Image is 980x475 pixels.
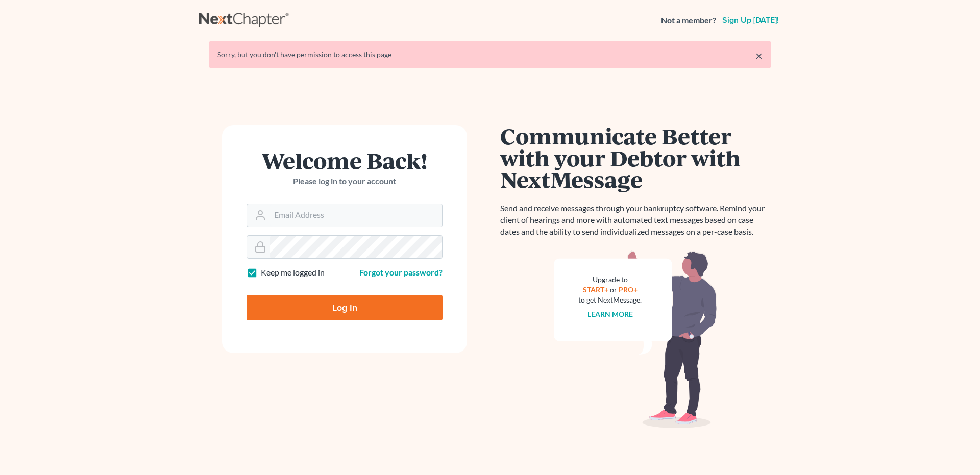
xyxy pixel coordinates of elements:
[261,267,325,279] label: Keep me logged in
[578,295,642,305] div: to get NextMessage.
[217,49,763,60] div: Sorry, but you don't have permission to access this page
[583,285,608,294] a: START+
[661,15,716,27] strong: Not a member?
[578,274,642,285] div: Upgrade to
[554,250,717,429] img: nextmessage_bg-59042aed3d76b12b5cd301f8e5b87938c9018125f34e5fa2b7a6b67550977c72.svg
[247,149,443,171] h1: Welcome Back!
[270,204,442,227] input: Email Address
[500,125,771,190] h1: Communicate Better with your Debtor with NextMessage
[720,16,781,24] a: Sign up [DATE]!
[247,295,443,320] input: Log In
[587,310,633,318] a: Learn more
[619,285,638,294] a: PRO+
[755,49,763,62] a: ×
[610,285,617,294] span: or
[247,176,443,187] p: Please log in to your account
[359,267,443,277] a: Forgot your password?
[500,203,771,238] p: Send and receive messages through your bankruptcy software. Remind your client of hearings and mo...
